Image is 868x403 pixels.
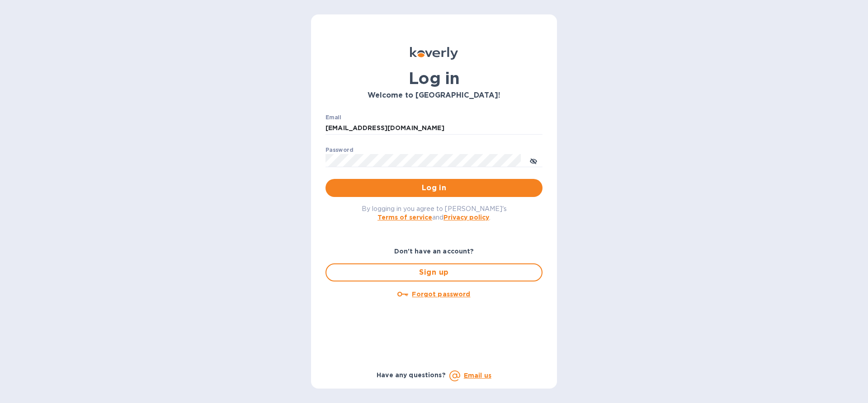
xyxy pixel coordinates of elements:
a: Terms of service [377,214,432,221]
label: Password [325,147,353,153]
img: Koverly [410,47,458,60]
b: Don't have an account? [394,248,474,255]
button: toggle password visibility [524,151,542,169]
a: Privacy policy [443,214,489,221]
span: Log in [333,183,535,193]
h3: Welcome to [GEOGRAPHIC_DATA]! [325,91,542,100]
b: Have any questions? [377,371,446,379]
button: Log in [325,179,542,197]
a: Email us [464,372,491,379]
input: Enter email address [325,122,542,135]
label: Email [325,115,341,120]
u: Forgot password [412,291,470,298]
span: Sign up [334,267,534,278]
span: By logging in you agree to [PERSON_NAME]'s and . [362,205,507,221]
button: Sign up [325,263,542,281]
h1: Log in [325,69,542,88]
